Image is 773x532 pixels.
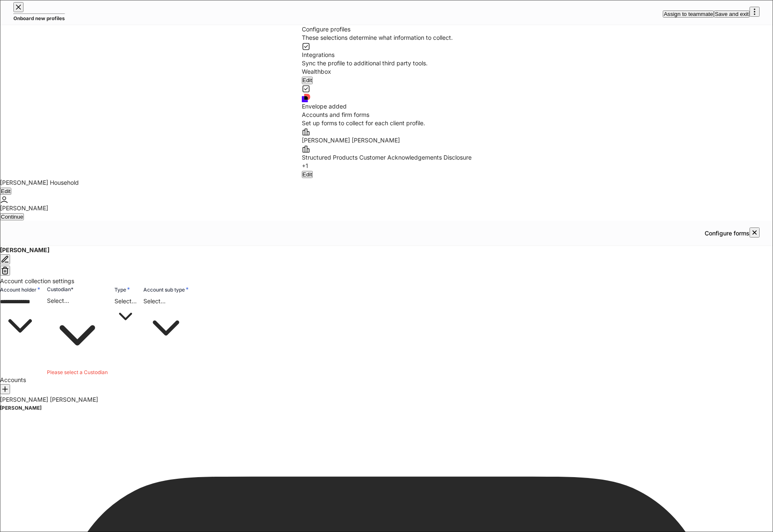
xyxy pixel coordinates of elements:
p: Please select a Custodian [47,369,108,376]
div: [PERSON_NAME] [PERSON_NAME] [302,136,472,145]
span: + 1 [302,162,308,169]
div: Structured Products Customer Acknowledgements Disclosure [302,153,472,162]
div: Integrations [302,51,472,59]
div: Edit [303,77,312,83]
div: Select... [114,297,137,305]
div: Accounts and firm forms [302,111,472,119]
div: Assign to teammate [664,11,713,17]
div: Configure profiles [302,25,472,34]
div: Edit [303,172,312,177]
h5: Configure forms [705,229,750,238]
div: Edit [1,189,10,194]
div: Continue [1,214,23,220]
h6: Type [114,285,130,294]
h6: Account sub type [143,285,189,294]
h5: Onboard new profiles [13,14,65,23]
div: Set up forms to collect for each client profile. [302,119,472,127]
h6: Custodian [47,285,73,293]
div: Sync the profile to additional third party tools. [302,59,472,67]
div: Select... [143,297,189,305]
div: These selections determine what information to collect. [302,34,472,42]
div: Envelope added [302,102,472,111]
div: Select... [47,297,108,305]
div: Save and exit [715,11,749,17]
div: Wealthbox [302,67,472,76]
